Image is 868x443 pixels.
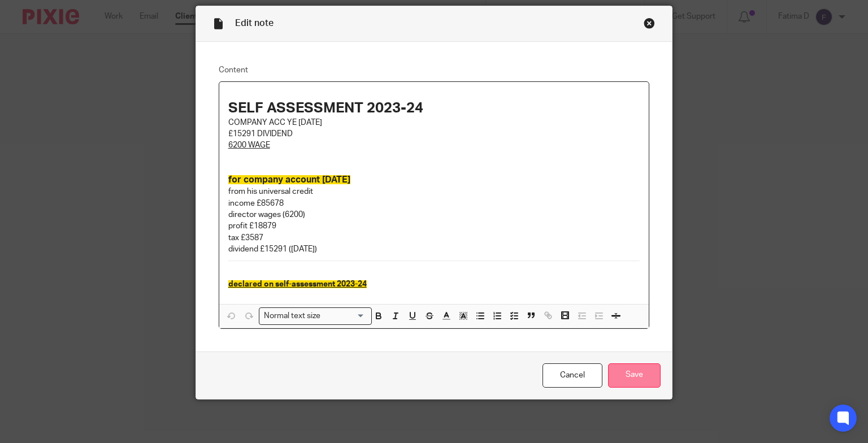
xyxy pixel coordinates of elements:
p: dividend £15291 ([DATE]) [228,244,640,255]
strong: SELF ASSESSMENT 2023-24 [228,101,423,115]
p: director wages (6200) [228,209,640,220]
u: 6200 WAGE [228,141,270,149]
span: Edit note [235,19,274,28]
span: for company account [DATE] [228,175,350,184]
p: £15291 DIVIDEND [228,128,640,140]
p: profit £18879 [228,220,640,232]
p: COMPANY ACC YE [DATE] [228,117,640,128]
input: Save [608,363,661,388]
label: Content [219,64,650,76]
p: from his universal credit [228,186,640,197]
div: Close this dialog window [644,18,655,29]
a: Cancel [542,363,602,388]
span: Normal text size [262,310,323,322]
input: Search for option [324,310,365,322]
div: Search for option [259,307,372,325]
span: declared on self-assessment 2023-24 [228,280,367,288]
p: tax £3587 [228,232,640,244]
p: income £85678 [228,198,640,209]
